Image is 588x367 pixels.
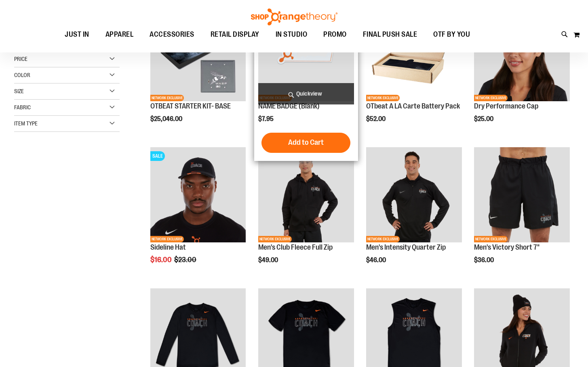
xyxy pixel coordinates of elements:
[14,120,38,127] span: Item Type
[14,88,24,94] span: Size
[14,72,30,78] span: Color
[366,256,387,264] span: $46.00
[250,8,339,25] img: Shop Orangetheory
[474,95,508,101] span: NETWORK EXCLUSIVE
[14,56,27,62] span: Price
[258,6,354,102] a: NAME BADGE (Blank)NETWORK EXCLUSIVE
[474,147,570,243] img: OTF Mens Coach FA23 Victory Short - Black primary image
[57,25,97,44] a: JUST IN
[254,2,358,161] div: product
[474,256,495,264] span: $36.00
[146,143,250,284] div: product
[276,25,308,44] span: IN STUDIO
[470,143,574,284] div: product
[105,25,134,44] span: APPAREL
[258,256,279,264] span: $49.00
[258,243,333,251] a: Men's Club Fleece Full Zip
[150,6,246,101] img: OTBEAT STARTER KIT- BASE
[258,6,354,101] img: NAME BADGE (Blank)
[433,25,470,44] span: OTF BY YOU
[150,147,246,244] a: Sideline Hat primary imageSALENETWORK EXCLUSIVE
[268,25,316,44] a: IN STUDIO
[254,143,358,284] div: product
[425,25,478,44] a: OTF BY YOU
[97,25,142,44] a: APPAREL
[474,115,495,123] span: $25.00
[366,115,387,123] span: $52.00
[150,147,246,243] img: Sideline Hat primary image
[366,243,446,251] a: Men's Intensity Quarter Zip
[355,25,426,44] a: FINAL PUSH SALE
[150,95,184,101] span: NETWORK EXCLUSIVE
[150,256,173,264] span: $16.00
[363,25,417,44] span: FINAL PUSH SALE
[211,25,259,44] span: RETAIL DISPLAY
[474,6,570,102] a: Dry Performance CapNETWORK EXCLUSIVE
[150,6,246,102] a: OTBEAT STARTER KIT- BASENETWORK EXCLUSIVE
[366,147,462,244] a: OTF Mens Coach FA23 Intensity Quarter Zip - Black primary imageNETWORK EXCLUSIVE
[150,115,183,123] span: $25,046.00
[261,133,350,153] button: Add to Cart
[366,236,400,242] span: NETWORK EXCLUSIVE
[366,95,400,101] span: NETWORK EXCLUSIVE
[146,2,250,143] div: product
[150,236,184,242] span: NETWORK EXCLUSIVE
[474,147,570,244] a: OTF Mens Coach FA23 Victory Short - Black primary imageNETWORK EXCLUSIVE
[366,147,462,243] img: OTF Mens Coach FA23 Intensity Quarter Zip - Black primary image
[258,236,292,242] span: NETWORK EXCLUSIVE
[362,2,466,143] div: product
[258,115,275,123] span: $7.95
[150,102,231,110] a: OTBEAT STARTER KIT- BASE
[474,6,570,101] img: Dry Performance Cap
[474,236,508,242] span: NETWORK EXCLUSIVE
[288,138,324,147] span: Add to Cart
[150,243,186,251] a: Sideline Hat
[362,143,466,284] div: product
[366,6,462,101] img: Product image for OTbeat A LA Carte Battery Pack
[470,2,574,143] div: product
[174,256,198,264] span: $23.00
[258,147,354,243] img: OTF Mens Coach FA23 Club Fleece Full Zip - Black primary image
[366,102,460,110] a: OTbeat A LA Carte Battery Pack
[366,6,462,102] a: Product image for OTbeat A LA Carte Battery PackNETWORK EXCLUSIVE
[150,25,194,44] span: ACCESSORIES
[258,147,354,244] a: OTF Mens Coach FA23 Club Fleece Full Zip - Black primary imageNETWORK EXCLUSIVE
[258,83,354,104] a: Quickview
[474,102,538,110] a: Dry Performance Cap
[202,25,268,44] a: RETAIL DISPLAY
[14,104,31,111] span: Fabric
[474,243,540,251] a: Men's Victory Short 7"
[141,25,202,44] a: ACCESSORIES
[150,151,165,161] span: SALE
[315,25,355,44] a: PROMO
[65,25,89,44] span: JUST IN
[323,25,347,44] span: PROMO
[258,102,320,110] a: NAME BADGE (Blank)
